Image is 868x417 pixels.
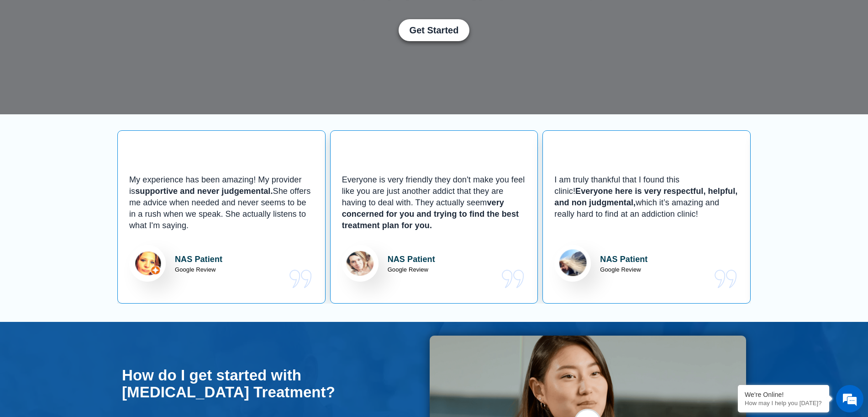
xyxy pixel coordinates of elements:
[600,255,647,263] strong: NAS Patient
[399,19,470,41] a: Get Started
[53,115,126,208] span: We're online!
[122,367,416,401] h2: How do I get started with [MEDICAL_DATA] Treatment?
[554,187,737,207] b: Everyone here is very respectful, helpful, and non judgmental,
[175,266,216,273] span: Google Review
[175,255,222,263] strong: NAS Patient
[745,400,822,406] p: How may I help you today?
[61,48,167,60] div: Chat with us now
[388,266,428,273] span: Google Review
[135,187,273,196] b: supportive and never judgemental.
[342,245,379,282] img: Christina Review for National Addiction Specialists Top Rated Suboxone Clinic
[129,174,314,231] p: My experience has been amazing! My provider is She offers me advice when needed and never seems t...
[745,391,822,398] div: We're Online!
[117,130,326,304] div: 1 / 5
[554,245,591,282] img: Amiee Review for National Addiction Specialists Top Rated Suboxone Clinic
[342,174,526,231] p: Everyone is very friendly they don't make you feel like you are just another addict that they are...
[410,25,459,36] span: Get Started
[542,130,751,304] div: 3 / 5
[5,250,174,282] textarea: Type your message and hit 'Enter'
[150,5,172,27] div: Minimize live chat window
[10,47,24,61] div: Navigation go back
[252,19,616,41] div: Get Started with Suboxone Treatment by filling-out this new patient packet form
[388,255,435,263] strong: NAS Patient
[600,266,641,273] span: Google Review
[330,130,538,304] div: 2 / 5
[129,245,166,282] img: Lisa Review for National Addiction Specialists Top Rated Suboxone Clinic
[342,198,519,230] b: very concerned for you and trying to find the best treatment plan for you.
[554,174,739,231] p: I am truly thankful that I found this clinic! which it’s amazing and really hard to find at an ad...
